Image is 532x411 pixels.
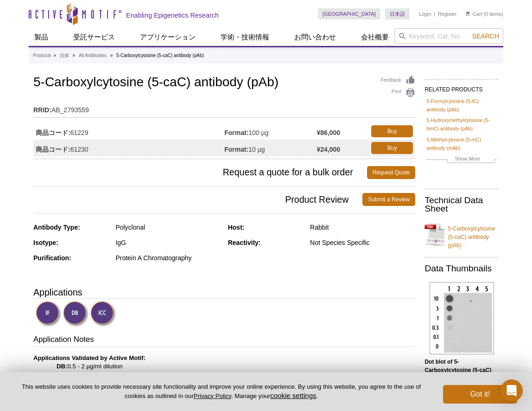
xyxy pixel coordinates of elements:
a: 5-Carboxylcytosine (5-caC) antibody (pAb) [424,219,499,250]
a: Print [380,88,415,98]
li: » [110,53,113,58]
strong: Antibody Type: [33,224,80,231]
a: アプリケーション [134,28,201,46]
strong: Isotype: [33,239,58,246]
b: Dot blot of 5-Carboxylcytosine (5-caC) pAb. [424,359,491,382]
span: Product Review [33,193,362,206]
img: Dot Blot Validated [63,301,89,327]
strong: Host: [228,224,245,231]
strong: Format: [224,145,248,154]
a: 受託サービス [68,28,120,46]
strong: DB: [57,363,67,370]
button: Got it! [443,385,517,404]
img: Your Cart [466,11,470,16]
h1: 5-Carboxylcytosine (5-caC) antibody (pAb) [33,75,415,91]
div: Not Species Specific [310,238,415,247]
img: Immunocytochemistry Validated [90,301,116,327]
img: 5-Carboxylcytosine (5-caC) antibody (pAb) tested by dot blot analysis. [430,282,494,354]
a: Submit a Review [362,193,415,206]
h2: RELATED PRODUCTS [424,79,499,96]
a: 5-Methylcytosine (5-mC) antibody (mAb) [426,135,497,152]
li: » [53,53,56,58]
td: 100 µg [224,123,317,140]
h2: Technical Data Sheet [424,196,499,213]
a: 5-Formylcytosine (5-fC) antibody (pAb) [426,97,497,114]
strong: Reactivity: [228,239,261,246]
strong: Format: [224,128,248,137]
a: Privacy Policy [194,392,231,399]
h2: Data Thumbnails [424,264,499,273]
span: Search [472,32,499,40]
strong: Purification: [33,254,71,262]
a: Buy [371,125,413,137]
li: | [434,8,435,19]
td: 61230 [33,140,224,156]
button: Search [469,32,502,40]
a: Request Quote [367,166,416,179]
a: Products [33,51,51,60]
a: Show More [426,154,497,165]
div: Open Intercom Messenger [500,379,523,402]
a: Register [437,11,456,17]
h3: Applications [33,285,415,299]
img: Immunofluorescence Validated [36,301,61,327]
li: (0 items) [466,8,503,19]
a: Cart [466,11,482,17]
div: IgG [115,238,221,247]
p: (Click image to enlarge and see details.) [424,358,499,399]
a: All Antibodies [79,51,107,60]
b: Applications Validated by Active Motif: [33,354,146,361]
a: 製品 [29,28,54,46]
a: Feedback [380,75,415,85]
td: 61229 [33,123,224,140]
span: Request a quote for a bulk order [33,166,367,179]
td: AB_2793559 [33,100,415,115]
td: 10 µg [224,140,317,156]
div: Rabbit [310,223,415,231]
div: Polyclonal [115,223,221,231]
a: 会社概要 [355,28,394,46]
h3: Application Notes [33,334,415,347]
strong: RRID: [33,106,51,114]
a: [GEOGRAPHIC_DATA] [318,8,380,19]
strong: 商品コード: [36,145,70,154]
input: Keyword, Cat. No. [394,28,503,44]
li: » [73,53,76,58]
strong: ¥24,000 [317,145,341,154]
strong: ¥86,000 [317,128,341,137]
li: 5-Carboxylcytosine (5-caC) antibody (pAb) [116,53,204,58]
a: お問い合わせ [289,28,342,46]
a: 抗体 [60,51,69,60]
p: 0.5 - 2 µg/ml dilution [33,354,415,371]
h2: Enabling Epigenetics Research [126,11,219,19]
a: 学術・技術情報 [215,28,275,46]
a: Login [419,11,431,17]
a: Buy [371,142,413,154]
strong: 商品コード: [36,128,70,137]
a: 5-Hydroxymethylcytosine (5-hmC) antibody (pAb) [426,116,497,133]
p: This website uses cookies to provide necessary site functionality and improve your online experie... [15,383,428,400]
div: Protein A Chromatography [115,254,221,262]
a: 日本語 [385,8,410,19]
button: cookie settings [270,392,316,399]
